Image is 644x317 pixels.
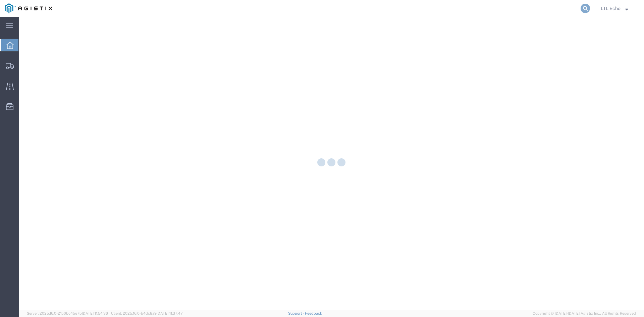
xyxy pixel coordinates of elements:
span: [DATE] 11:37:47 [157,311,183,315]
span: Client: 2025.16.0-b4dc8a9 [111,311,183,315]
button: LTL Echo [600,4,635,12]
span: Copyright © [DATE]-[DATE] Agistix Inc., All Rights Reserved [533,311,636,316]
a: Support [288,311,305,315]
a: Feedback [305,311,322,315]
span: LTL Echo [601,5,621,12]
span: Server: 2025.16.0-21b0bc45e7b [27,311,108,315]
span: [DATE] 11:54:36 [82,311,108,315]
img: logo [5,3,52,13]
